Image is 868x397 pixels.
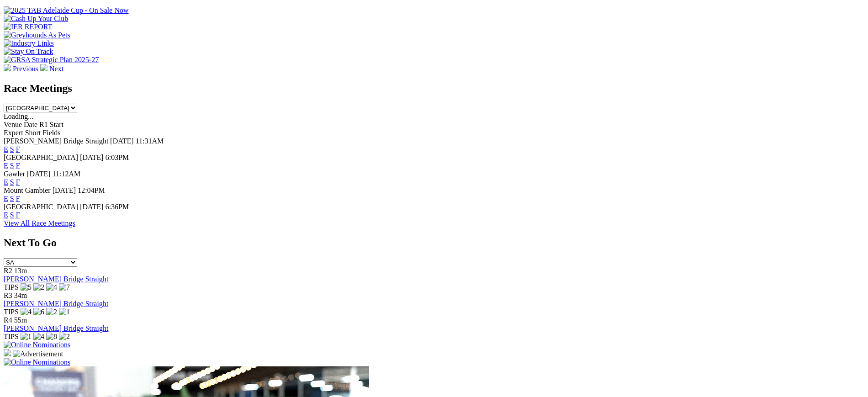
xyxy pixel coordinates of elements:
h2: Race Meetings [4,82,864,95]
a: F [16,178,20,186]
h2: Next To Go [4,237,864,249]
span: [DATE] [110,137,134,145]
span: 11:12AM [53,170,81,178]
span: Loading... [4,112,33,120]
a: S [10,195,14,202]
img: 6 [33,308,44,316]
img: Stay On Track [4,48,53,56]
a: [PERSON_NAME] Bridge Straight [4,275,108,283]
span: R4 [4,316,12,324]
span: 13m [14,267,27,275]
span: Previous [13,65,38,73]
a: E [4,162,8,169]
span: TIPS [4,333,19,340]
span: R1 Start [39,121,63,128]
img: chevron-left-pager-white.svg [4,64,11,71]
a: S [10,145,14,153]
span: Next [49,65,63,73]
span: [GEOGRAPHIC_DATA] [4,154,78,161]
a: E [4,195,8,202]
a: [PERSON_NAME] Bridge Straight [4,300,108,307]
span: 6:36PM [105,203,129,211]
span: R2 [4,267,12,275]
span: Gawler [4,170,25,178]
span: TIPS [4,283,19,291]
span: Expert [4,129,23,137]
span: 11:31AM [136,137,164,145]
img: 7 [59,283,70,291]
img: 4 [21,308,32,316]
img: 1 [21,333,32,341]
span: Fields [42,129,60,137]
img: 5 [21,283,32,291]
img: GRSA Strategic Plan 2025-27 [4,56,99,64]
img: Online Nominations [4,358,70,366]
img: Industry Links [4,39,54,48]
a: S [10,162,14,169]
img: 2025 TAB Adelaide Cup - On Sale Now [4,6,129,15]
span: R3 [4,291,12,299]
a: S [10,211,14,219]
span: 6:03PM [105,154,129,161]
img: 8 [46,333,57,341]
img: Greyhounds As Pets [4,31,70,39]
span: [DATE] [27,170,51,178]
a: Previous [4,65,40,73]
img: 2 [59,333,70,341]
img: 2 [46,308,57,316]
span: [GEOGRAPHIC_DATA] [4,203,78,211]
a: Next [40,65,63,73]
img: chevron-right-pager-white.svg [40,64,47,71]
span: [DATE] [80,154,104,161]
span: Date [24,121,37,128]
a: S [10,178,14,186]
img: Online Nominations [4,341,70,349]
a: F [16,145,20,153]
a: E [4,178,8,186]
img: 4 [46,283,57,291]
a: E [4,145,8,153]
span: Short [25,129,41,137]
img: Cash Up Your Club [4,15,68,23]
a: E [4,211,8,219]
img: 15187_Greyhounds_GreysPlayCentral_Resize_SA_WebsiteBanner_300x115_2025.jpg [4,349,11,356]
span: Venue [4,121,22,128]
span: 55m [14,316,27,324]
a: F [16,211,20,219]
span: [DATE] [53,186,76,194]
span: Mount Gambier [4,186,51,194]
img: 2 [33,283,44,291]
a: View All Race Meetings [4,219,75,227]
img: 4 [33,333,44,341]
span: 34m [14,291,27,299]
a: F [16,195,20,202]
span: [DATE] [80,203,104,211]
img: Advertisement [13,350,63,358]
span: 12:04PM [78,186,105,194]
img: IER REPORT [4,23,52,31]
a: F [16,162,20,169]
a: [PERSON_NAME] Bridge Straight [4,324,108,332]
span: [PERSON_NAME] Bridge Straight [4,137,108,145]
img: 1 [59,308,70,316]
span: TIPS [4,308,19,316]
